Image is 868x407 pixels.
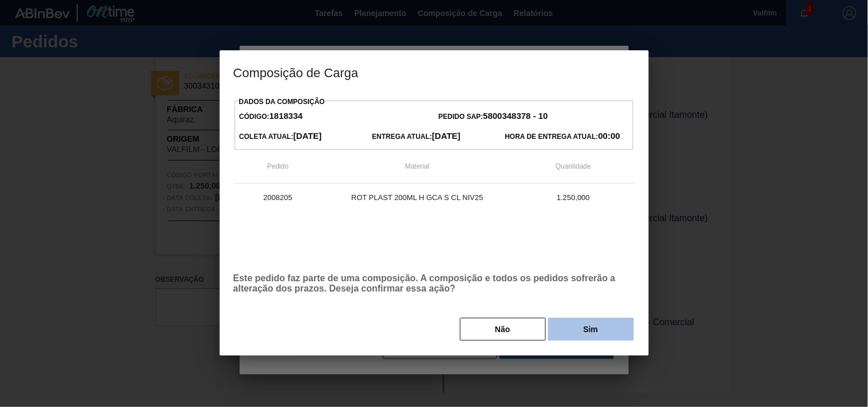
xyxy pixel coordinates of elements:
td: ROT PLAST 200ML H GCA S CL NIV25 [323,183,512,212]
td: 2008205 [233,183,323,212]
span: Material [405,162,430,170]
strong: 5800348378 - 10 [483,111,548,121]
strong: [DATE] [294,131,322,141]
span: Hora de Entrega Atual: [505,133,620,141]
button: Não [460,318,546,341]
label: Dados da Composição [239,98,325,106]
td: 1.250,000 [512,183,635,212]
h3: Composição de Carga [220,50,649,94]
span: Código: [239,113,303,121]
strong: [DATE] [432,131,461,141]
span: Pedido [267,162,288,170]
strong: 1818334 [269,111,303,121]
p: Este pedido faz parte de uma composição. A composição e todos os pedidos sofrerão a alteração dos... [233,273,635,294]
span: Quantidade [556,162,591,170]
strong: 00:00 [599,131,620,141]
button: Sim [548,318,634,341]
span: Entrega Atual: [372,133,461,141]
span: Pedido SAP: [439,113,548,121]
span: Coleta Atual: [239,133,322,141]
